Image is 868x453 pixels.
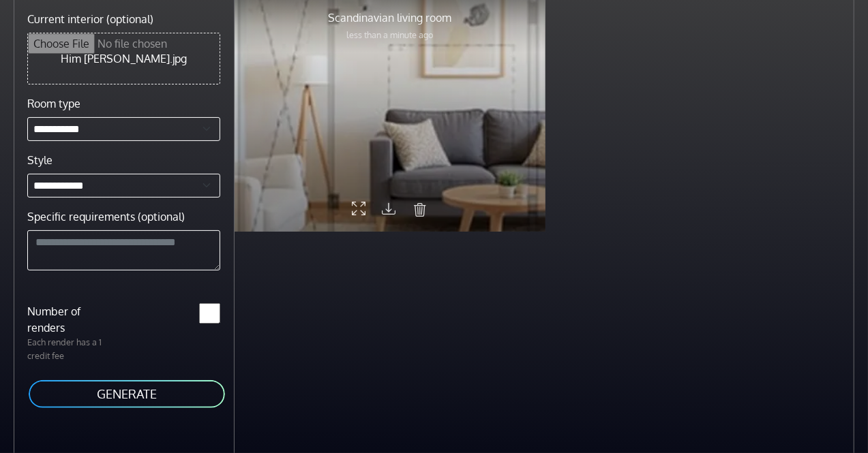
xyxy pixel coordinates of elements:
p: Scandinavian living room [328,10,451,26]
p: Each render has a 1 credit fee [19,336,123,362]
button: GENERATE [27,379,226,409]
label: Current interior (optional) [27,11,153,27]
label: Style [27,152,53,168]
p: less than a minute ago [328,29,451,42]
label: Room type [27,95,80,112]
label: Number of renders [19,303,123,336]
label: Specific requirements (optional) [27,208,185,225]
